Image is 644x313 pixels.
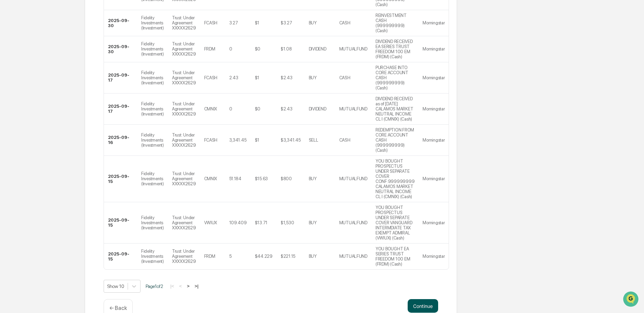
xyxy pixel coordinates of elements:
span: [DATE] [60,110,74,116]
img: 1746055101610-c473b297-6a78-478c-a979-82029cc54cd1 [14,92,19,98]
div: MUTUALFUND [339,106,367,111]
iframe: Open customer support [622,291,641,309]
div: FCASH [204,20,218,25]
td: Morningstar [418,10,449,36]
div: 🔎 [7,152,12,158]
div: We're available if you need us! [30,59,93,64]
div: BUY [309,220,317,225]
td: 2025-09-17 [104,62,137,93]
td: Trust: Under Agreement XXXXX2629 [168,202,200,244]
td: 2025-09-17 [104,93,137,125]
div: 3.27 [229,20,238,25]
div: REINVESTMENT CASH (999999999) (Cash) [375,13,414,33]
div: PURCHASE INTO CORE ACCOUNT CASH (999999999) (Cash) [375,65,414,90]
div: MUTUALFUND [339,176,367,181]
span: Pylon [67,168,82,173]
div: YOU BOUGHT PROSPECTUS UNDER SEPARATE COVER VANGUARD INTERMDIATE TAX EXEMPT ADMIRAL (VWIUX) (Cash) [375,205,414,241]
img: Jack Rasmussen [7,86,18,97]
td: Morningstar [418,125,449,156]
div: Past conversations [7,75,45,81]
div: Fidelity Investments (Investment) [141,15,164,30]
div: $1 [255,20,259,25]
p: ← Back [109,305,127,311]
td: Trust: Under Agreement XXXXX2629 [168,156,200,202]
div: FCASH [204,75,218,80]
div: SELL [309,138,318,143]
div: $1 [255,138,259,143]
span: • [56,110,59,116]
div: $15.63 [255,176,268,181]
div: $2.43 [281,75,293,80]
td: Morningstar [418,202,449,244]
div: Fidelity Investments (Investment) [141,171,164,186]
div: MUTUALFUND [339,46,367,51]
div: DIVIDEND [309,46,326,51]
div: $3,341.45 [281,138,301,143]
span: • [56,92,59,98]
span: [PERSON_NAME] [21,92,55,98]
span: Page 1 of 2 [146,284,163,289]
td: Trust: Under Agreement XXXXX2629 [168,10,200,36]
td: 2025-09-30 [104,36,137,62]
div: 2.43 [229,75,238,80]
td: 2025-09-15 [104,244,137,269]
a: 🔎Data Lookup [4,149,45,161]
div: CMNIX [204,176,217,181]
div: 3,341.45 [229,138,246,143]
div: MUTUALFUND [339,254,367,259]
div: $221.15 [281,254,295,259]
div: CASH [339,138,350,143]
div: $0 [255,106,260,111]
p: How can we help? [7,14,123,25]
span: [PERSON_NAME] [21,110,55,116]
img: Jack Rasmussen [7,104,18,115]
td: 2025-09-15 [104,156,137,202]
div: FRDM [204,254,215,259]
td: 2025-09-16 [104,125,137,156]
div: CASH [339,20,350,25]
a: Powered byPylon [48,168,82,173]
div: 5 [229,254,232,259]
td: Morningstar [418,62,449,93]
button: >| [193,283,200,289]
td: Trust: Under Agreement XXXXX2629 [168,125,200,156]
div: Fidelity Investments (Investment) [141,132,164,148]
div: FRDM [204,46,215,51]
span: Data Lookup [14,151,43,158]
div: FCASH [204,138,218,143]
td: Trust: Under Agreement XXXXX2629 [168,36,200,62]
div: CASH [339,75,350,80]
div: 🗄️ [49,139,55,145]
div: CMNIX [204,106,217,111]
button: See all [105,74,123,82]
div: $800 [281,176,292,181]
img: 1746055101610-c473b297-6a78-478c-a979-82029cc54cd1 [7,52,19,64]
div: DIVIDEND RECEIVED as of [DATE] CALAMOS MARKET NEUTRAL INCOME CL I (CMNIX) (Cash) [375,96,414,122]
button: Start new chat [115,54,123,62]
div: Fidelity Investments (Investment) [141,101,164,117]
td: 2025-09-15 [104,202,137,244]
span: [DATE] [60,92,74,98]
div: $1 [255,75,259,80]
img: 8933085812038_c878075ebb4cc5468115_72.jpg [14,52,26,64]
div: BUY [309,176,317,181]
div: 0 [229,106,232,111]
a: 🖐️Preclearance [4,136,46,148]
td: Trust: Under Agreement XXXXX2629 [168,244,200,269]
div: YOU BOUGHT EA SERIES TRUST FREEDOM 100 EM (FRDM) (Cash) [375,246,414,267]
img: 1746055101610-c473b297-6a78-478c-a979-82029cc54cd1 [14,111,19,116]
div: BUY [309,254,317,259]
div: BUY [309,20,317,25]
a: 🗄️Attestations [46,136,87,148]
div: $2.43 [281,106,293,111]
div: REDEMPTION FROM CORE ACCOUNT CASH (999999999) (Cash) [375,127,414,153]
td: 2025-09-30 [104,10,137,36]
div: DIVIDEND RECEIVED EA SERIES TRUST FREEDOM 100 EM (FRDM) (Cash) [375,39,414,59]
div: BUY [309,75,317,80]
div: $3.27 [281,20,292,25]
div: Fidelity Investments (Investment) [141,215,164,230]
div: Fidelity Investments (Investment) [141,249,164,264]
div: 🖐️ [7,139,12,145]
